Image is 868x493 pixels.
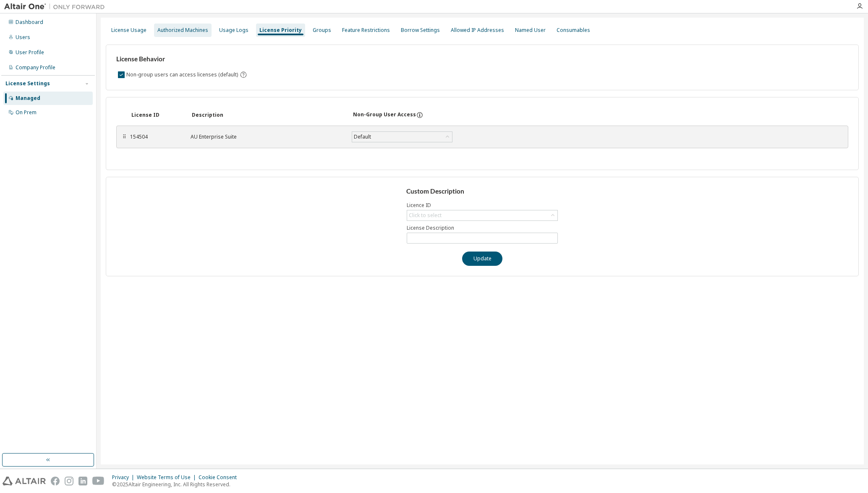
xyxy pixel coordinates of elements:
div: Users [16,34,30,41]
label: Licence ID [407,202,558,209]
label: Non-group users can access licenses (default) [126,70,240,80]
img: linkedin.svg [78,477,87,485]
div: Borrow Settings [401,27,440,34]
div: On Prem [16,109,37,116]
div: Groups [313,27,331,34]
div: Feature Restrictions [342,27,390,34]
div: Named User [515,27,546,34]
div: Default [352,132,452,142]
div: Privacy [112,474,137,481]
div: Non-Group User Access [353,111,416,119]
svg: By default any user not assigned to any group can access any license. Turn this setting off to di... [240,71,247,79]
label: License Description [407,225,558,231]
div: Dashboard [16,19,43,26]
div: Usage Logs [219,27,248,34]
div: Managed [16,95,40,102]
div: License ID [131,112,182,118]
div: Click to select [407,210,557,220]
div: ⠿ [122,134,127,140]
div: Company Profile [16,64,55,71]
h3: License Behavior [116,55,246,63]
div: Cookie Consent [199,474,242,481]
div: User Profile [16,49,44,56]
div: Authorized Machines [157,27,208,34]
p: © 2025 Altair Engineering, Inc. All Rights Reserved. [112,481,242,488]
div: Default [353,132,372,142]
div: 154504 [130,134,180,140]
div: Click to select [409,212,442,219]
div: Website Terms of Use [137,474,199,481]
div: License Priority [259,27,302,34]
div: Description [192,112,343,118]
img: facebook.svg [51,477,60,485]
div: License Usage [111,27,146,34]
h3: Custom Description [406,187,559,196]
button: Update [462,252,502,266]
div: AU Enterprise Suite [191,134,342,140]
img: Altair One [4,3,109,11]
div: Allowed IP Addresses [451,27,504,34]
img: instagram.svg [65,477,73,485]
div: License Settings [5,80,50,87]
img: youtube.svg [92,477,105,485]
div: Consumables [557,27,590,34]
img: altair_logo.svg [3,477,46,485]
